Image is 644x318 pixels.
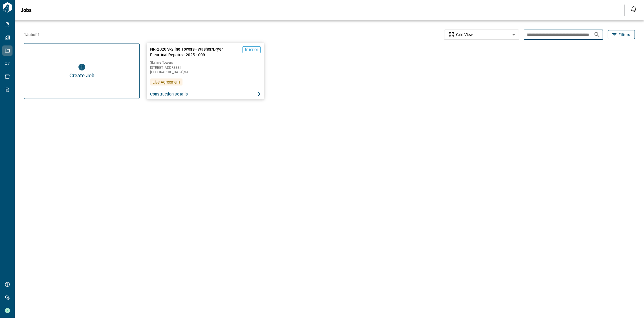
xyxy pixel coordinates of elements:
[24,32,40,38] span: 1 Job of 1
[608,30,635,39] button: Filters
[150,91,188,97] span: Construction Details
[444,29,519,41] div: Without label
[629,5,638,14] button: Open notification feed
[78,64,85,70] img: icon button
[20,7,32,13] span: Jobs
[150,70,261,74] span: [GEOGRAPHIC_DATA] , VA
[456,32,473,38] span: Grid View
[150,46,241,58] span: NR-2020 Skyline Towers - Washer/Dryer Electrical Repairs - 2025 - 009
[153,79,180,85] span: Live Agreement
[150,60,261,65] span: Skyline Towers
[618,32,630,38] span: Filters
[150,66,261,69] span: [STREET_ADDRESS]
[591,29,603,40] button: Search jobs
[245,47,258,53] span: Interior
[147,89,264,99] button: Construction Details
[69,73,94,78] span: Create Job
